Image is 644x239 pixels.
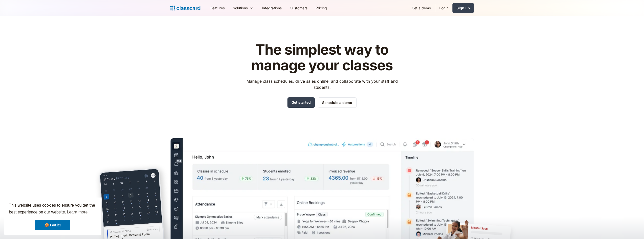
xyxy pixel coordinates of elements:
[170,5,200,12] a: Logo
[35,220,70,230] a: dismiss cookie message
[9,202,96,216] span: This website uses cookies to ensure you get the best experience on our website.
[206,2,229,14] a: Features
[435,2,452,14] a: Login
[233,5,248,11] div: Solutions
[4,198,101,235] div: cookieconsent
[456,5,470,11] div: Sign up
[408,2,435,14] a: Get a demo
[229,2,258,14] div: Solutions
[452,3,474,13] a: Sign up
[286,2,311,14] a: Customers
[242,42,402,73] h1: The simplest way to manage your classes
[287,97,315,108] a: Get started
[318,97,357,108] a: Schedule a demo
[258,2,286,14] a: Integrations
[66,208,88,216] a: learn more about cookies
[311,2,331,14] a: Pricing
[242,78,402,90] p: Manage class schedules, drive sales online, and collaborate with your staff and students.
